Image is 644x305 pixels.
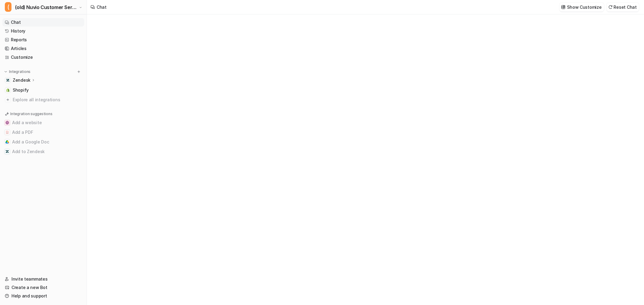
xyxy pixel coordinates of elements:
[9,69,30,74] p: Integrations
[5,140,9,144] img: Add a Google Doc
[4,70,8,74] img: expand menu
[567,4,602,10] p: Show Customize
[13,87,29,93] span: Shopify
[608,5,613,9] img: reset
[5,150,9,153] img: Add to Zendesk
[2,118,84,127] button: Add a websiteAdd a website
[2,36,84,44] a: Reports
[2,69,32,75] button: Integrations
[2,147,84,156] button: Add to ZendeskAdd to Zendesk
[559,3,604,11] button: Show Customize
[561,5,566,9] img: customize
[5,121,9,124] img: Add a website
[607,3,639,11] button: Reset Chat
[2,137,84,147] button: Add a Google DocAdd a Google Doc
[6,88,10,92] img: Shopify
[2,275,84,283] a: Invite teammates
[13,95,82,105] span: Explore all integrations
[5,97,11,103] img: explore all integrations
[2,86,84,94] a: ShopifyShopify
[5,2,11,12] span: (
[77,70,81,74] img: menu_add.svg
[6,78,10,82] img: Zendesk
[5,130,9,134] img: Add a PDF
[2,292,84,300] a: Help and support
[15,3,78,11] span: (old) Nuvio Customer Service Expert Bot
[2,27,84,35] a: History
[2,283,84,292] a: Create a new Bot
[2,53,84,61] a: Customize
[97,4,107,10] div: Chat
[2,18,84,27] a: Chat
[2,96,84,104] a: Explore all integrations
[2,44,84,53] a: Articles
[13,77,30,83] p: Zendesk
[2,127,84,137] button: Add a PDFAdd a PDF
[10,111,52,117] p: Integration suggestions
